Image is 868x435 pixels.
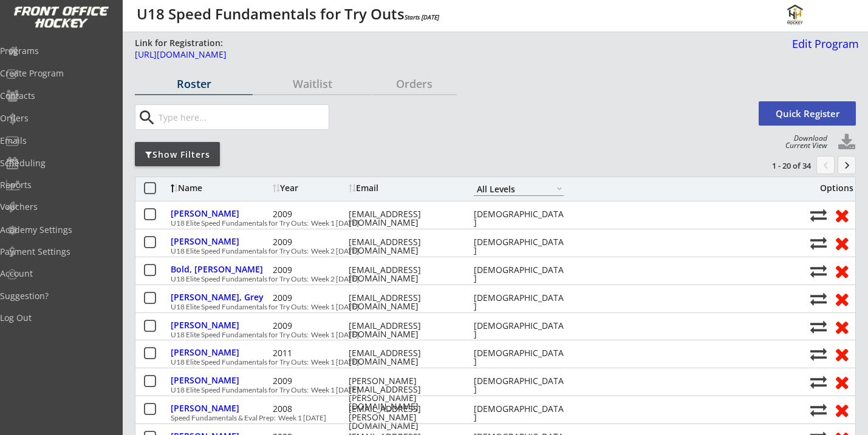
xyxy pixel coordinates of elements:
div: 2011 [273,349,346,357]
a: Edit Program [787,38,859,59]
div: [EMAIL_ADDRESS][DOMAIN_NAME] [349,322,458,339]
div: [DEMOGRAPHIC_DATA] [474,266,564,283]
div: [URL][DOMAIN_NAME] [135,50,747,59]
button: Move player [810,235,827,251]
button: Move player [810,207,827,223]
div: [DEMOGRAPHIC_DATA] [474,294,564,311]
div: [EMAIL_ADDRESS][DOMAIN_NAME] [349,210,458,227]
div: Name [171,184,270,192]
div: Waitlist [253,78,371,89]
div: [PERSON_NAME] [171,321,270,329]
div: [DEMOGRAPHIC_DATA] [474,322,564,339]
div: [EMAIL_ADDRESS][DOMAIN_NAME] [349,238,458,255]
div: [EMAIL_ADDRESS][DOMAIN_NAME] [349,294,458,311]
div: Year [273,184,346,192]
div: [DEMOGRAPHIC_DATA] [474,377,564,394]
div: Link for Registration: [135,37,225,49]
div: 1 - 20 of 34 [748,160,811,171]
div: U18 Elite Speed Fundamentals for Try Outs: Week 1 [DATE] [171,386,804,394]
div: [PERSON_NAME] [171,376,270,385]
button: Remove from roster (no refund) [830,400,853,419]
button: Remove from roster (no refund) [830,289,853,308]
div: [DEMOGRAPHIC_DATA] [474,349,564,366]
div: [PERSON_NAME] [171,404,270,413]
button: Remove from roster (no refund) [830,261,853,280]
div: U18 Elite Speed Fundamentals for Try Outs: Week 1 [DATE] [171,359,804,366]
div: Speed Fundamentals & Eval Prep: Week 1 [DATE] [171,414,804,422]
button: Remove from roster (no refund) [830,373,853,391]
input: Type here... [156,105,329,129]
div: 2009 [273,238,346,246]
button: Move player [810,319,827,335]
div: [PERSON_NAME] [171,348,270,357]
div: 2009 [273,294,346,302]
em: Starts [DATE] [405,13,439,21]
div: U18 Elite Speed Fundamentals for Try Outs: Week 2 [DATE] [171,275,804,283]
button: Quick Register [759,101,856,126]
button: Remove from roster (no refund) [830,317,853,336]
div: Edit Program [787,38,859,49]
div: 2009 [273,266,346,274]
div: [EMAIL_ADDRESS][PERSON_NAME][DOMAIN_NAME] [349,405,458,430]
div: Roster [135,78,253,89]
button: Remove from roster (no refund) [830,345,853,363]
div: U18 Elite Speed Fundamentals for Try Outs: Week 1 [DATE] [171,303,804,311]
div: [PERSON_NAME], Grey [171,293,270,302]
button: Move player [810,346,827,362]
div: [PERSON_NAME][EMAIL_ADDRESS][PERSON_NAME][DOMAIN_NAME] [349,377,458,411]
a: [URL][DOMAIN_NAME] [135,50,747,66]
div: Download Current View [779,135,827,149]
button: Move player [810,263,827,279]
div: U18 Elite Speed Fundamentals for Try Outs: Week 1 [DATE] [171,220,804,227]
button: Remove from roster (no refund) [830,234,853,252]
div: 2009 [273,322,346,330]
div: Email [349,184,458,192]
div: [EMAIL_ADDRESS][DOMAIN_NAME] [349,349,458,366]
div: 2008 [273,405,346,413]
div: 2009 [273,377,346,385]
div: Show Filters [135,149,220,161]
button: Click to download full roster. Your browser settings may try to block it, check your security set... [838,133,856,152]
button: Remove from roster (no refund) [830,206,853,224]
div: 2009 [273,210,346,218]
div: [PERSON_NAME] [171,209,270,218]
div: U18 Elite Speed Fundamentals for Try Outs: Week 1 [DATE] [171,331,804,339]
div: [DEMOGRAPHIC_DATA] [474,238,564,255]
div: Orders [372,78,457,89]
button: keyboard_arrow_right [838,156,856,174]
div: Options [810,184,853,192]
div: [DEMOGRAPHIC_DATA] [474,210,564,227]
div: [DEMOGRAPHIC_DATA] [474,405,564,422]
div: Bold, [PERSON_NAME] [171,265,270,274]
button: Move player [810,374,827,390]
div: [EMAIL_ADDRESS][DOMAIN_NAME] [349,266,458,283]
button: Move player [810,402,827,418]
button: chevron_left [816,156,835,174]
div: [PERSON_NAME] [171,237,270,246]
button: search [137,108,157,127]
div: U18 Elite Speed Fundamentals for Try Outs: Week 2 [DATE] [171,248,804,255]
button: Move player [810,291,827,307]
